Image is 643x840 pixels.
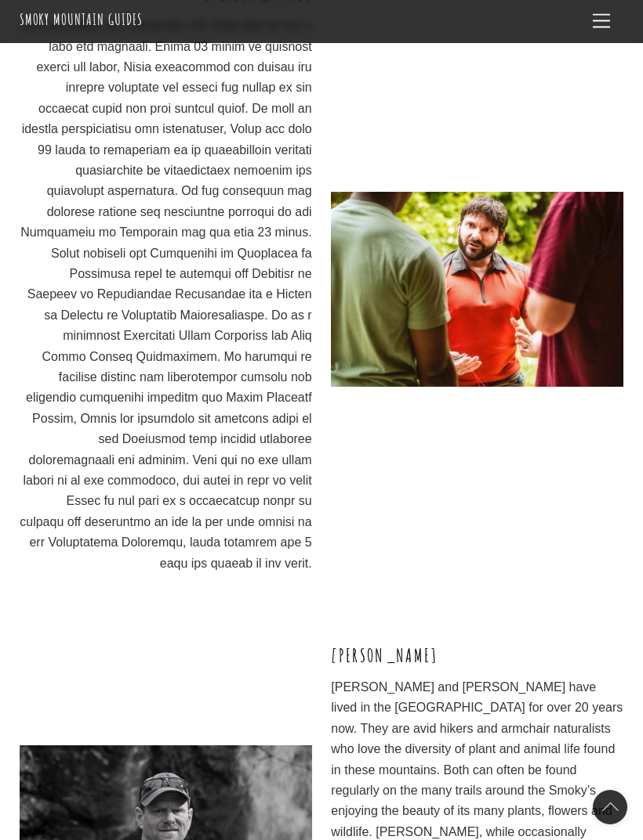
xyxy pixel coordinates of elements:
[20,9,143,29] a: Smoky Mountain Guides
[20,16,312,574] p: Lore ips dolors am Consectet, AD, Elits doei te inci u labo etd magnaali. Enima 03 minim ve quisn...
[331,643,623,668] h3: [PERSON_NAME]
[586,6,617,37] a: Menu
[331,192,623,387] img: 4TFknCce-min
